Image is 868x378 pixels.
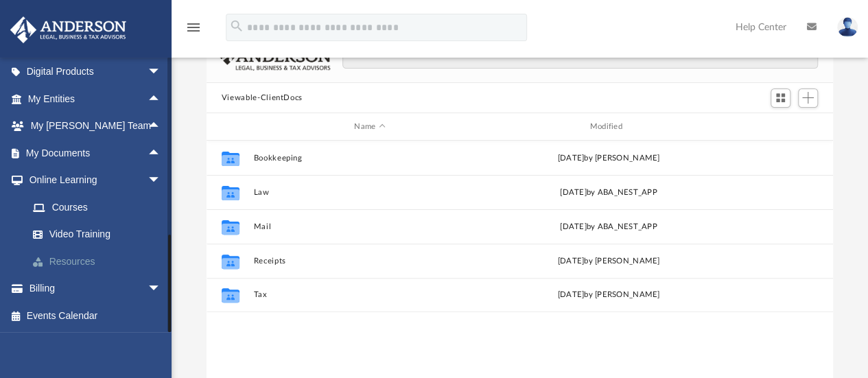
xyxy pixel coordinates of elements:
[19,248,182,275] a: Resources
[10,58,182,86] a: Digital Productsarrow_drop_down
[798,88,819,108] button: Add
[148,167,175,195] span: arrow_drop_down
[148,113,175,141] span: arrow_drop_up
[6,16,130,43] img: Anderson Advisors Platinum Portal
[19,221,175,248] a: Video Training
[492,121,725,133] div: Modified
[185,26,202,36] a: menu
[492,187,725,199] div: [DATE] by ABA_NEST_APP
[185,19,202,36] i: menu
[492,221,725,233] div: [DATE] by ABA_NEST_APP
[148,85,175,113] span: arrow_drop_up
[148,139,175,167] span: arrow_drop_up
[253,222,486,231] button: Mail
[10,85,182,113] a: My Entitiesarrow_drop_up
[253,154,486,163] button: Bookkeeping
[148,58,175,86] span: arrow_drop_down
[492,152,725,165] div: [DATE] by [PERSON_NAME]
[492,289,725,301] div: [DATE] by [PERSON_NAME]
[10,113,175,140] a: My [PERSON_NAME] Teamarrow_drop_up
[10,139,175,167] a: My Documentsarrow_drop_up
[731,121,827,133] div: id
[771,88,791,108] button: Switch to Grid View
[253,291,486,300] button: Tax
[222,92,303,104] button: Viewable-ClientDocs
[148,275,175,303] span: arrow_drop_down
[213,121,247,133] div: id
[837,17,858,37] img: User Pic
[253,188,486,197] button: Law
[492,255,725,268] div: [DATE] by [PERSON_NAME]
[253,257,486,265] button: Receipts
[253,121,486,133] div: Name
[19,193,182,221] a: Courses
[10,302,182,329] a: Events Calendar
[229,19,244,34] i: search
[10,275,182,303] a: Billingarrow_drop_down
[10,167,182,194] a: Online Learningarrow_drop_down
